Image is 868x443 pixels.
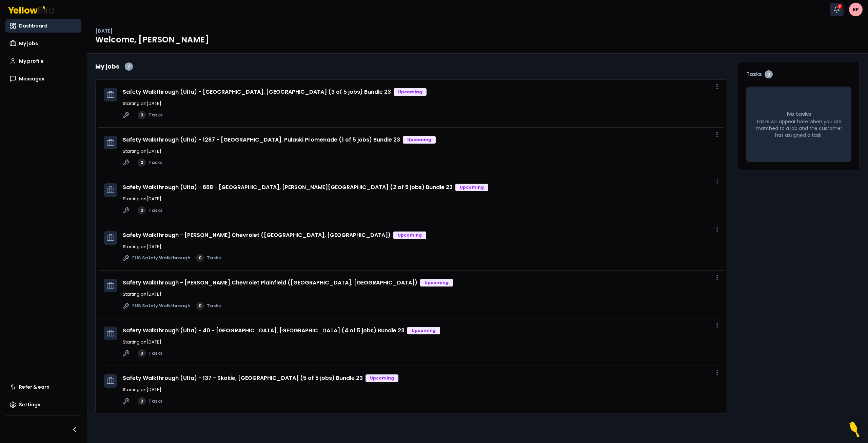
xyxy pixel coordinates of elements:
p: [DATE] [95,27,113,34]
span: EHS Safety Walkthrough [132,255,191,261]
div: Upcoming [393,232,426,239]
a: Safety Walkthrough (Ulta) - 1287 - [GEOGRAPHIC_DATA], Pulaski Promenade (1 of 5 jobs) Bundle 23 [123,136,400,144]
span: BP [849,3,863,16]
div: 0 [138,349,146,357]
a: Safety Walkthrough - [PERSON_NAME] Chevrolet ([GEOGRAPHIC_DATA], [GEOGRAPHIC_DATA]) [123,231,391,239]
button: 7 [830,3,844,16]
p: Tasks will appear here when you are matched to a job and the customer has assigned a task. [755,118,843,139]
p: Starting on [DATE] [123,100,718,107]
p: Starting on [DATE] [123,386,718,393]
div: 0 [196,254,204,262]
p: Starting on [DATE] [123,291,718,298]
a: Refer & earn [5,380,81,394]
a: 0Tasks [138,159,162,167]
div: Upcoming [394,88,427,96]
a: Safety Walkthrough - [PERSON_NAME] Chevrolet Plainfield ([GEOGRAPHIC_DATA], [GEOGRAPHIC_DATA]) [123,279,417,287]
div: Upcoming [407,327,440,334]
div: 7 [125,62,133,71]
span: Dashboard [19,22,47,29]
div: 0 [138,397,146,405]
a: Dashboard [5,19,81,33]
span: Refer & earn [19,384,50,390]
a: Safety Walkthrough (Ulta) - [GEOGRAPHIC_DATA], [GEOGRAPHIC_DATA] (3 of 5 jobs) Bundle 23 [123,88,391,96]
p: No tasks [787,110,811,118]
span: EHS Safety Walkthrough [132,302,191,309]
p: Starting on [DATE] [123,339,718,346]
span: Settings [19,401,40,408]
div: 0 [138,111,146,119]
div: Upcoming [366,374,398,382]
p: Starting on [DATE] [123,148,718,155]
h1: Welcome, [PERSON_NAME] [95,34,860,45]
a: Safety Walkthrough (Ulta) - 668 - [GEOGRAPHIC_DATA], [PERSON_NAME][GEOGRAPHIC_DATA] (2 of 5 jobs)... [123,183,453,191]
p: Starting on [DATE] [123,196,718,202]
a: Safety Walkthrough (Ulta) - 40 - [GEOGRAPHIC_DATA], [GEOGRAPHIC_DATA] (4 of 5 jobs) Bundle 23 [123,327,405,334]
div: 0 [138,206,146,215]
a: 0Tasks [138,349,162,357]
a: 0Tasks [196,254,221,262]
div: 0 [138,159,146,167]
a: 0Tasks [138,206,162,215]
h3: Tasks [746,70,851,78]
span: My profile [19,58,44,64]
h2: My jobs [95,62,119,71]
div: 7 [836,3,843,10]
span: Messages [19,75,44,82]
div: Upcoming [455,184,488,191]
a: My jobs [5,37,81,50]
a: 0Tasks [138,397,162,405]
a: Safety Walkthrough (Ulta) - 137 - Skokie, [GEOGRAPHIC_DATA] (5 of 5 jobs) Bundle 23 [123,374,363,382]
button: Open Resource Center [844,419,865,440]
span: My jobs [19,40,38,47]
a: 0Tasks [138,111,162,119]
a: 0Tasks [196,302,221,310]
a: Messages [5,72,81,86]
div: Upcoming [420,279,453,287]
div: Upcoming [403,136,436,144]
div: 0 [196,302,204,310]
a: My profile [5,54,81,68]
p: Starting on [DATE] [123,243,718,250]
div: 0 [765,70,773,78]
a: Settings [5,398,81,411]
